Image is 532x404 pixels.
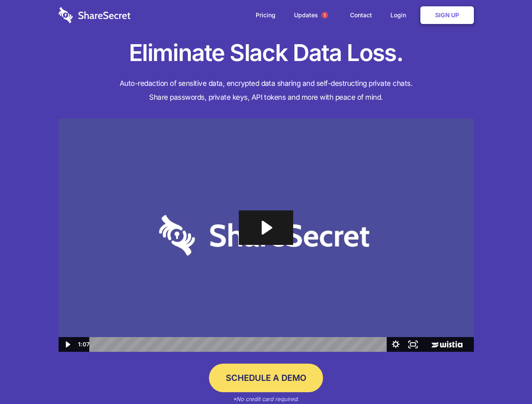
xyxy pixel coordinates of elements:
[59,77,474,104] h4: Auto-redaction of sensitive data, encrypted data sharing and self-destructing private chats. Shar...
[233,396,299,402] em: *No credit card required.
[247,2,284,28] a: Pricing
[404,337,422,352] button: Fullscreen
[59,38,474,68] h1: Eliminate Slack Data Loss.
[490,362,522,394] iframe: Drift Widget Chat Controller
[59,7,131,23] img: logo-wordmark-white-trans-d4663122ce5f474addd5e946df7df03e33cb6a1c49d2221995e7729f52c070b2.svg
[420,6,474,24] a: Sign Up
[382,2,419,28] a: Login
[209,364,323,392] a: Schedule a Demo
[59,337,76,352] button: Play Video
[239,210,293,245] button: Play Video: Sharesecret Slack Extension
[422,337,473,352] a: Wistia Logo -- Learn More
[96,337,383,352] div: Playbar
[342,2,380,28] a: Contact
[387,337,404,352] button: Show settings menu
[59,119,474,352] img: Sharesecret
[321,12,328,19] span: 1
